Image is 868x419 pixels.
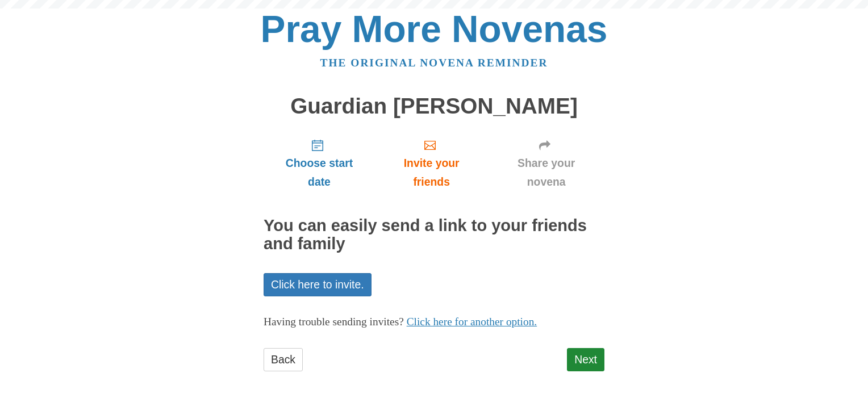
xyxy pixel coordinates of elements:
a: Invite your friends [375,129,488,197]
a: Click here for another option. [407,316,537,328]
a: Next [567,348,604,371]
span: Choose start date [275,154,364,191]
a: Share your novena [488,129,604,197]
h1: Guardian [PERSON_NAME] [264,94,604,119]
a: Choose start date [264,129,375,197]
a: Back [264,348,303,371]
h2: You can easily send a link to your friends and family [264,217,604,253]
a: The original novena reminder [320,57,548,69]
a: Click here to invite. [264,273,372,296]
span: Share your novena [499,154,593,191]
span: Having trouble sending invites? [264,316,404,328]
span: Invite your friends [386,154,477,191]
a: Pray More Novenas [261,8,608,50]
